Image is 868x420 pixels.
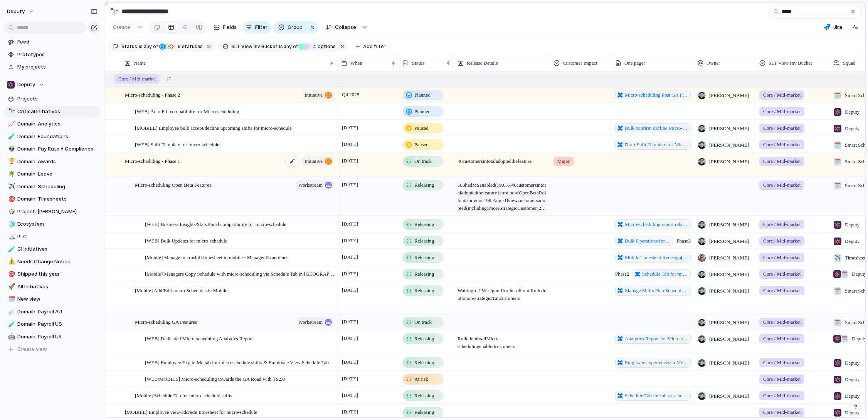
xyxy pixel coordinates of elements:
a: 🌴Domain: Leave [4,168,100,180]
button: ✈️ [7,183,15,191]
span: deputy [7,8,25,15]
button: 🏔️ [7,233,15,241]
a: ⚠️Needs Change Notice [4,256,100,268]
span: [PERSON_NAME] [709,254,749,262]
span: [DATE] [340,334,360,343]
span: Core / Mid-market [763,237,801,245]
a: Employee experiences in Me Tab for Micro-Schedule [615,358,691,368]
span: Core / Mid-market [763,108,801,115]
div: ✈️ [8,182,13,191]
span: initiative [304,90,323,100]
a: Micro-scheduling Post GA Feature Development List [615,90,691,100]
span: Paused [414,124,429,132]
span: Planned [414,108,431,115]
div: 🗓️ [8,295,13,304]
a: 🧪Domain: Payroll US [4,318,100,330]
div: 🎲Project: [PERSON_NAME] [4,206,100,218]
span: Releasing [414,408,434,416]
span: Mobile Timesheet Redesign[…] Plans - Manager Experience Time or pay approver both Only [625,254,688,261]
button: workstream [296,317,334,327]
span: [PERSON_NAME] [709,359,749,367]
span: [Mobile] Manage microshift timesheet in mobile - Manager Experience [145,253,289,261]
div: 🎯 [8,195,13,204]
button: Jira [821,22,845,33]
span: Create view [17,345,47,353]
span: [PERSON_NAME] [709,392,749,400]
span: [DATE] [340,236,360,245]
a: Analytics Report for Micro-scheduling Product Suite [615,334,691,344]
span: Releasing [414,287,434,295]
span: Name [134,59,146,67]
span: Deputy [845,392,860,400]
a: Schedule Tab for micro-schedule in Mobile App [632,269,691,279]
span: Core / Mid-market [763,375,801,383]
span: 17 [166,75,171,83]
span: At risk [414,375,428,383]
span: Fields [223,23,237,31]
div: 👽 [8,145,13,154]
span: Major [557,157,570,165]
span: [DATE] [340,180,360,189]
button: 🎯 [7,195,15,203]
span: Bulk Operations for Shifts Plan [625,237,671,245]
span: Core / Mid-market [763,408,801,416]
span: Ecosystem [17,220,98,228]
div: 🗓️ [834,319,841,326]
span: Schedule Tab for micro-schedule in Mobile App [642,270,688,278]
div: 🧪 [8,245,13,254]
a: 🧪Domain: Foundations [4,131,100,142]
span: Domain: Analytics [17,120,98,128]
span: Core / Mid-market [763,392,801,400]
a: 🎯Domain: Timesheets [4,193,100,205]
button: Filter [243,21,271,33]
span: [DATE] [340,140,360,149]
div: ✈️ [834,254,841,262]
div: 🤖Domain: Payroll UK [4,331,100,343]
span: Deputy [845,409,860,417]
span: Release Details [467,59,498,67]
span: Deputy [17,81,35,89]
span: Domain: Foundations [17,133,98,141]
a: 📈Domain: Analytics [4,118,100,130]
div: ⚠️ [8,257,13,266]
span: Core / Mid-market [763,335,801,343]
button: deputy [3,5,38,18]
span: workstream [298,317,323,328]
span: Domain: Payroll US [17,320,98,328]
span: Bulk confirm decline Micro-schedule via Mobile [625,124,688,132]
span: [WEB] Shift Template for micro-schedule [135,140,219,149]
button: 6 statuses [158,42,204,51]
button: Fields [210,21,240,33]
span: Project: [PERSON_NAME] [17,208,98,216]
span: Domain: Timesheets [17,195,98,203]
a: 🏔️PLC [4,231,100,243]
span: Domain: Leave [17,170,98,178]
span: [DATE] [340,317,360,326]
button: 🧪 [7,133,15,141]
span: On track [414,157,432,165]
a: Micro-scheduling report related features [615,219,691,229]
span: Planned [414,91,431,99]
div: 🗓️ [834,92,841,99]
span: [WEB] Bulk Updates for micro-schedule [145,236,227,245]
span: [Mobile] Add/Edit micro Schedules in Mobile [135,286,227,295]
span: One pager [624,59,645,67]
span: Core / Mid-market [763,124,801,132]
span: [DATE] [340,286,360,295]
div: 🧪 [8,132,13,141]
span: Draft Shift Template for Micro-schedule [625,141,688,149]
div: 🗓️ [834,141,841,149]
span: Core / Mid-market [763,254,801,261]
span: any of [283,43,298,50]
button: 🧊 [7,220,15,228]
a: Bulk Operations for Shifts Plan [615,236,673,246]
button: 🧪 [7,320,15,328]
span: [WEB] Auto Fill compatiblity for Micro-scheduling [135,107,239,115]
span: Domain: Scheduling [17,183,98,191]
span: [PERSON_NAME] [709,141,749,149]
span: [Mobile] Managers Copy Schedule with micro-scheduling via Schedule Tab in [GEOGRAPHIC_DATA] [145,269,335,278]
span: Domain: Pay Rate + Compliance [17,145,98,153]
span: Micro-scheduling Post GA Feature Development List [625,91,688,99]
button: 🎲 [7,208,15,216]
a: Schedule Tab for micro-schedule in Mobile App [615,391,691,401]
